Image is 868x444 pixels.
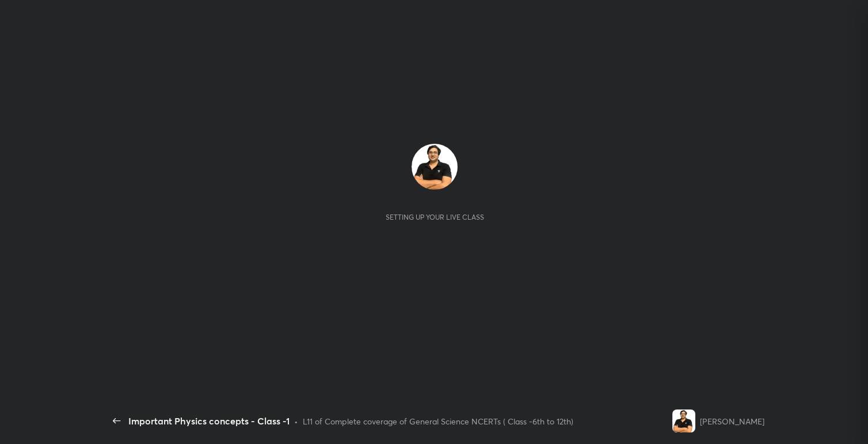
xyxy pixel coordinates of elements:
div: • [294,415,298,427]
img: 68828f2a410943e2a6c0e86478c47eba.jpg [412,144,458,190]
div: Setting up your live class [386,213,484,221]
img: 68828f2a410943e2a6c0e86478c47eba.jpg [672,409,695,432]
div: [PERSON_NAME] [700,415,764,427]
div: Important Physics concepts - Class -1 [128,414,290,428]
div: L11 of Complete coverage of General Science NCERTs ( Class -6th to 12th) [303,415,573,427]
